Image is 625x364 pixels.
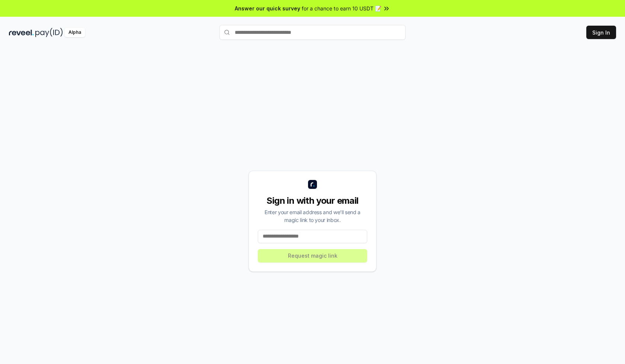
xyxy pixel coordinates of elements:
[258,208,367,224] div: Enter your email address and we’ll send a magic link to your inbox.
[302,4,381,12] span: for a chance to earn 10 USDT 📝
[235,4,300,12] span: Answer our quick survey
[258,195,367,207] div: Sign in with your email
[9,28,34,37] img: reveel_dark
[586,26,616,39] button: Sign In
[64,28,85,37] div: Alpha
[35,28,63,37] img: pay_id
[308,180,317,189] img: logo_small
